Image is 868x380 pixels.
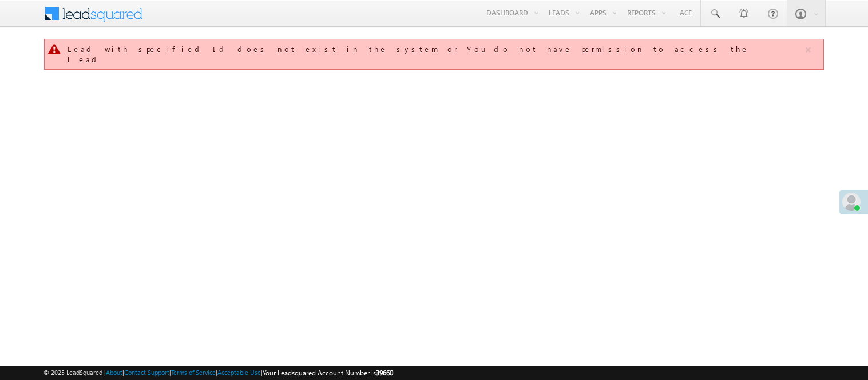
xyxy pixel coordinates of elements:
span: 39660 [376,369,393,377]
a: Contact Support [124,369,169,376]
a: About [106,369,122,376]
span: © 2025 LeadSquared | | | | | [43,367,393,378]
a: Terms of Service [171,369,216,376]
div: Lead with specified Id does not exist in the system or You do not have permission to access the lead [68,44,803,65]
a: Acceptable Use [217,369,261,376]
span: Your Leadsquared Account Number is [263,369,393,377]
